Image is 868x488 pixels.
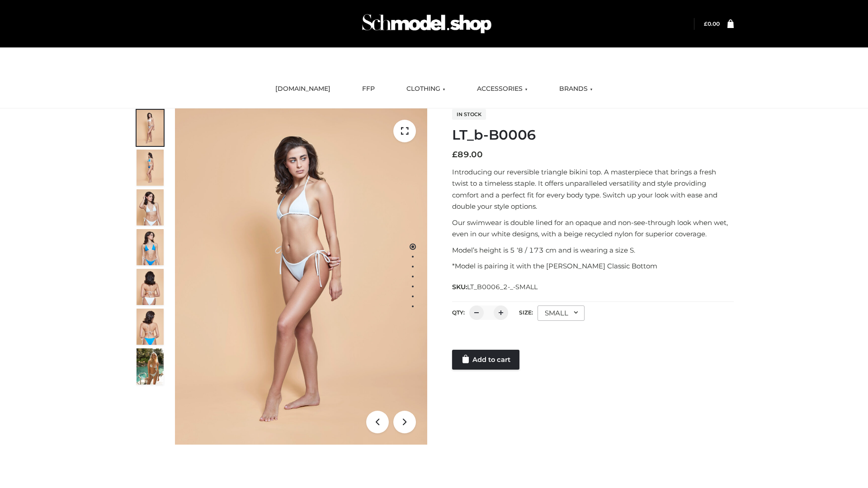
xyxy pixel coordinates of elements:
[452,350,519,370] a: Add to cart
[137,150,164,186] img: ArielClassicBikiniTop_CloudNine_AzureSky_OW114ECO_2-scaled.jpg
[137,348,164,385] img: Arieltop_CloudNine_AzureSky2.jpg
[452,282,538,292] span: SKU:
[137,269,164,305] img: ArielClassicBikiniTop_CloudNine_AzureSky_OW114ECO_7-scaled.jpg
[704,20,720,27] bdi: 0.00
[137,229,164,265] img: ArielClassicBikiniTop_CloudNine_AzureSky_OW114ECO_4-scaled.jpg
[704,20,720,27] a: £0.00
[452,127,734,143] h1: LT_b-B0006
[355,79,382,99] a: FFP
[359,6,495,42] img: Schmodel Admin 964
[452,109,486,120] span: In stock
[470,79,534,99] a: ACCESSORIES
[452,309,465,316] label: QTY:
[452,166,734,212] p: Introducing our reversible triangle bikini top. A masterpiece that brings a fresh twist to a time...
[452,150,458,160] span: £
[452,150,483,160] bdi: 89.00
[552,79,599,99] a: BRANDS
[467,283,538,291] span: LT_B0006_2-_-SMALL
[452,244,734,256] p: Model’s height is 5 ‘8 / 173 cm and is wearing a size S.
[400,79,452,99] a: CLOTHING
[137,110,164,146] img: ArielClassicBikiniTop_CloudNine_AzureSky_OW114ECO_1-scaled.jpg
[452,217,734,240] p: Our swimwear is double lined for an opaque and non-see-through look when wet, even in our white d...
[704,20,708,27] span: £
[452,260,734,272] p: *Model is pairing it with the [PERSON_NAME] Classic Bottom
[137,189,164,225] img: ArielClassicBikiniTop_CloudNine_AzureSky_OW114ECO_3-scaled.jpg
[137,309,164,345] img: ArielClassicBikiniTop_CloudNine_AzureSky_OW114ECO_8-scaled.jpg
[538,305,585,321] div: SMALL
[175,108,427,445] img: ArielClassicBikiniTop_CloudNine_AzureSky_OW114ECO_1
[519,309,533,316] label: Size:
[269,79,337,99] a: [DOMAIN_NAME]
